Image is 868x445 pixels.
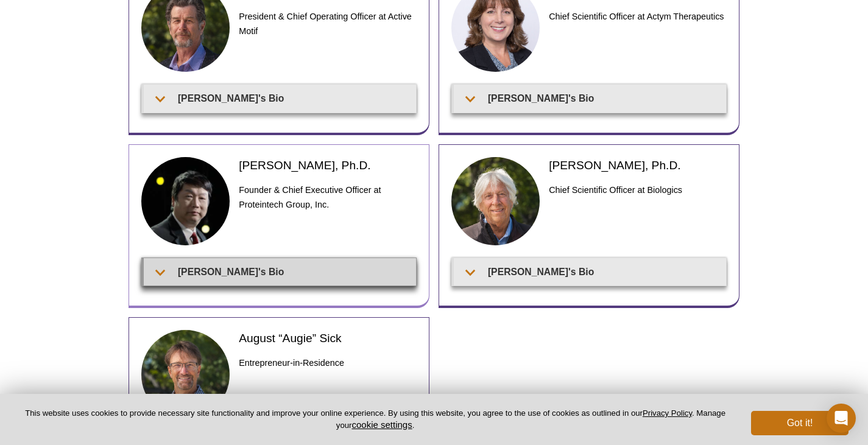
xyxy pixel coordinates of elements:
[454,258,726,286] summary: [PERSON_NAME]'s Bio
[144,85,416,112] summary: [PERSON_NAME]'s Bio
[141,330,230,419] img: Augie Sick headshot
[451,157,540,246] img: Marc Nasoff headshot
[454,85,726,112] summary: [PERSON_NAME]'s Bio
[239,356,416,370] h3: Entrepreneur-in-Residence
[827,404,856,433] div: Open Intercom Messenger
[351,419,412,430] button: cookie settings
[239,330,416,346] h2: August “Augie” Sick
[751,411,849,435] button: Got it!
[141,157,230,246] img: Jason Li headshot
[239,183,416,212] h3: Founder & Chief Executive Officer at Proteintech Group, Inc.
[549,183,726,197] h3: Chief Scientific Officer at Biologics
[239,9,416,38] h3: President & Chief Operating Officer at Active Motif
[239,157,416,173] h2: [PERSON_NAME], Ph.D.
[643,408,692,418] a: Privacy Policy
[144,258,416,286] summary: [PERSON_NAME]'s Bio
[549,9,726,24] h3: Chief Scientific Officer at Actym Therapeutics
[549,157,726,173] h2: [PERSON_NAME], Ph.D.
[19,408,731,431] p: This website uses cookies to provide necessary site functionality and improve your online experie...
